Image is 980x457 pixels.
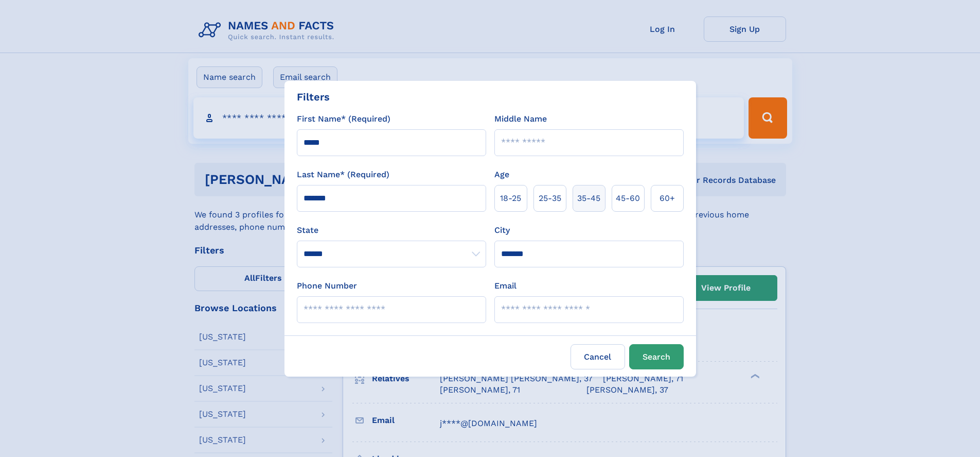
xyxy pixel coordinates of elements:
label: First Name* (Required) [297,113,390,125]
label: Phone Number [297,280,357,292]
span: 18‑25 [500,192,521,205]
span: 45‑60 [616,192,640,205]
span: 35‑45 [577,192,600,205]
label: Email [494,280,516,292]
div: Filters [297,89,330,105]
label: Middle Name [494,113,547,125]
span: 25‑35 [539,192,561,205]
label: State [297,224,486,236]
span: 60+ [660,192,675,205]
label: Last Name* (Required) [297,168,389,181]
label: Cancel [571,344,625,369]
label: City [494,224,510,236]
label: Age [494,168,509,181]
button: Search [629,344,684,369]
